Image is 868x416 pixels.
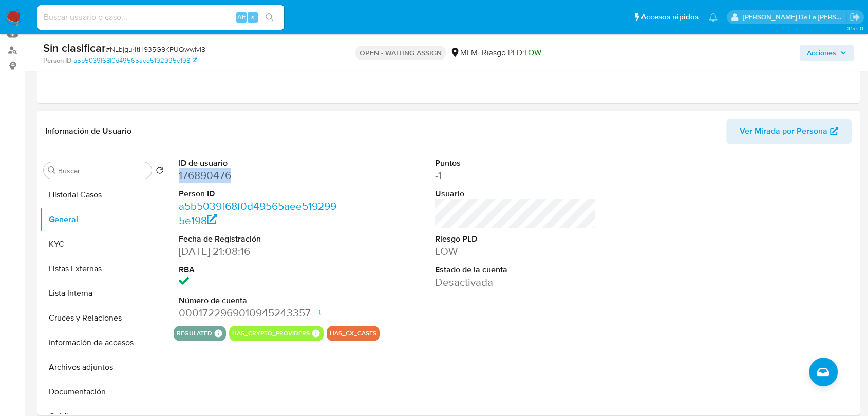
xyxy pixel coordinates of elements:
span: LOW [524,47,541,58]
dt: Riesgo PLD [435,233,596,245]
dd: [DATE] 21:08:16 [179,244,339,259]
a: Salir [850,12,860,23]
p: javier.gutierrez@mercadolibre.com.mx [743,12,846,22]
button: Archivos adjuntos [40,355,168,380]
span: Accesos rápidos [641,12,699,23]
button: Información de accesos [40,330,168,355]
button: Documentación [40,380,168,404]
button: Acciones [800,45,854,61]
dt: Usuario [435,188,596,200]
dt: Person ID [179,188,339,200]
button: has_cx_cases [330,331,376,335]
dt: Puntos [435,157,596,169]
span: Ver Mirada por Persona [740,119,827,144]
dd: 176890476 [179,168,339,183]
button: Listas Externas [40,256,168,281]
button: search-icon [259,10,280,25]
a: a5b5039f68f0d49565aee5192995e198 [179,199,336,228]
dt: RBA [179,264,339,275]
button: has_crypto_providers [232,331,310,335]
dt: Estado de la cuenta [435,264,596,275]
button: Volver al orden por defecto [156,166,164,177]
p: OPEN - WAITING ASSIGN [355,46,446,60]
span: Alt [237,12,246,22]
dt: Número de cuenta [179,295,339,306]
dd: -1 [435,168,596,183]
dd: Desactivada [435,275,596,289]
h1: Información de Usuario [45,126,131,136]
dt: ID de usuario [179,157,339,169]
button: General [40,207,168,232]
button: Ver Mirada por Persona [726,119,852,144]
a: Notificaciones [709,13,718,22]
b: Person ID [43,56,71,65]
span: s [251,12,254,22]
button: Lista Interna [40,281,168,306]
button: Buscar [48,166,56,174]
input: Buscar [58,166,147,175]
a: a5b5039f68f0d49565aee5192995e198 [73,56,197,65]
button: KYC [40,232,168,256]
span: # NLbjgu4tH935G9KPUQwwlvI8 [106,44,205,54]
b: Sin clasificar [43,39,106,56]
button: regulated [177,331,212,335]
button: Cruces y Relaciones [40,306,168,330]
span: Riesgo PLD: [482,47,541,58]
input: Buscar usuario o caso... [37,11,284,24]
dd: 0001722969010945243357 [179,306,339,320]
span: Acciones [807,45,836,61]
div: MLM [450,47,478,58]
button: Historial Casos [40,183,168,207]
span: 3.154.0 [846,24,863,32]
dd: LOW [435,244,596,259]
dt: Fecha de Registración [179,233,339,245]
